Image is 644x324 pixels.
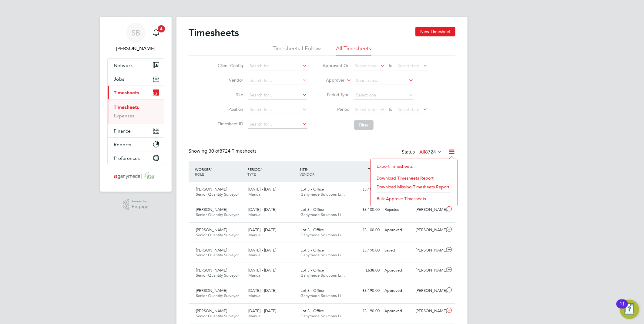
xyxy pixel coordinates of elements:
span: [DATE] - [DATE] [248,187,276,192]
div: [PERSON_NAME] [414,245,445,255]
span: Senior Quantity Surveyor [196,293,239,298]
button: Finance [108,124,164,137]
div: [PERSON_NAME] [414,286,445,296]
span: Ganymede Solutions Li… [301,293,345,298]
li: Timesheets I Follow [273,45,321,56]
span: [PERSON_NAME] [196,187,227,192]
span: Powered by [132,199,149,204]
div: Saved [382,245,414,255]
div: Approved [382,306,414,316]
span: Manual [248,313,261,319]
a: 4 [150,23,162,42]
span: [PERSON_NAME] [196,288,227,293]
div: WORKER [193,164,246,180]
div: Showing [189,148,258,154]
div: SITE [298,164,351,180]
span: Manual [248,273,261,278]
input: Search for... [248,91,307,100]
input: Search for... [354,76,414,85]
div: £3,190.00 [351,306,382,316]
div: Approved [382,225,414,235]
span: Lot 3 - Office [301,308,324,313]
span: Engage [132,204,149,209]
span: Ganymede Solutions Li… [301,252,345,258]
button: New Timesheet [415,27,455,36]
input: Search for... [248,76,307,85]
div: [PERSON_NAME] [414,306,445,316]
li: Download Timesheets Report [374,174,454,182]
div: £3,190.00 [351,245,382,255]
div: [PERSON_NAME] [414,225,445,235]
span: Network [114,62,133,68]
div: £3,100.00 [351,184,382,194]
span: Ganymede Solutions Li… [301,192,345,197]
span: Ganymede Solutions Li… [301,313,345,319]
span: Senior Quantity Surveyor [196,192,239,197]
span: [DATE] - [DATE] [248,207,276,212]
span: Senior Quantity Surveyor [196,273,239,278]
a: Powered byEngage [123,199,149,211]
span: Manual [248,232,261,238]
div: £3,100.00 [351,225,382,235]
span: 4 [158,25,165,32]
span: Manual [248,293,261,298]
span: TYPE [247,172,256,177]
label: Position [216,106,243,112]
button: Reports [108,138,164,151]
span: Senior Quantity Surveyor [196,232,239,238]
input: Select one [354,91,414,100]
label: Period [323,106,350,112]
li: Export Timesheets [374,162,454,170]
span: 30 of [209,148,220,154]
span: Finance [114,128,131,134]
span: Lot 3 - Office [301,248,324,253]
span: [DATE] - [DATE] [248,288,276,293]
label: Approver [317,77,345,83]
div: Status [402,148,443,157]
span: / [260,167,262,172]
div: £3,190.00 [351,286,382,296]
label: Vendor [216,77,243,83]
span: [DATE] - [DATE] [248,227,276,232]
div: [PERSON_NAME] [414,205,445,215]
div: £638.00 [351,265,382,275]
div: Timesheets [108,99,164,124]
button: Filter [354,120,374,130]
a: Timesheets [114,104,139,110]
button: Timesheets [108,86,164,99]
span: Select date [355,63,377,69]
div: PERIOD [246,164,298,180]
span: Lot 3 - Office [301,288,324,293]
button: Jobs [108,72,164,86]
span: Samantha Briggs [107,45,164,52]
span: [DATE] - [DATE] [248,248,276,253]
label: Approved On [323,63,350,68]
a: Go to home page [107,171,164,181]
span: 8724 Timesheets [209,148,257,154]
span: VENDOR [300,172,315,177]
span: Manual [248,212,261,217]
div: Approved [382,265,414,275]
nav: Main navigation [100,17,172,192]
span: Ganymede Solutions Li… [301,232,345,238]
label: Period Type [323,92,350,97]
div: 11 [619,304,625,312]
span: Senior Quantity Surveyor [196,313,239,319]
div: Rejected [382,205,414,215]
span: Manual [248,252,261,258]
label: Client Config [216,63,243,68]
input: Search for... [248,120,307,129]
h2: Timesheets [189,27,239,39]
span: [PERSON_NAME] [196,227,227,232]
label: Site [216,92,243,97]
span: [PERSON_NAME] [196,308,227,313]
button: Network [108,59,164,72]
img: ganymedesolutions-logo-retina.png [112,171,160,181]
span: [PERSON_NAME] [196,248,227,253]
span: Preferences [114,155,140,161]
span: / [210,167,212,172]
span: Ganymede Solutions Li… [301,273,345,278]
label: All [419,149,442,155]
span: [DATE] - [DATE] [248,308,276,313]
span: Lot 3 - Office [301,187,324,192]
